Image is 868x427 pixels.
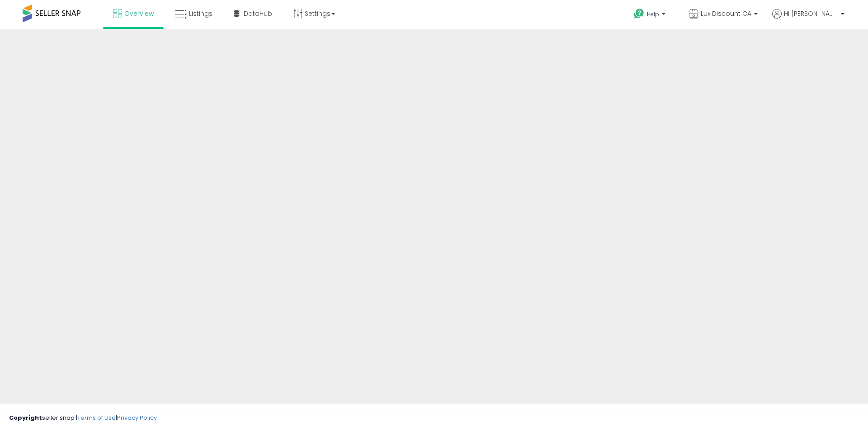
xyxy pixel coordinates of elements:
span: Help [647,10,659,18]
span: Overview [124,9,154,18]
i: Get Help [633,8,645,19]
a: Hi [PERSON_NAME] [772,9,844,29]
span: Hi [PERSON_NAME] [784,9,838,18]
a: Help [627,1,675,29]
span: Lux Discount CA [701,9,751,18]
span: Listings [189,9,212,18]
span: DataHub [244,9,272,18]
